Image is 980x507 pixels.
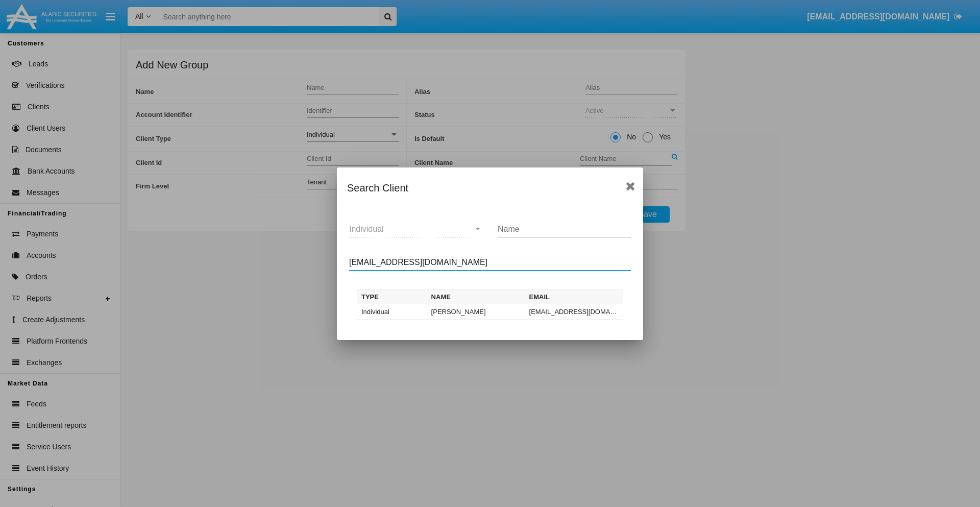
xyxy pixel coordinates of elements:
td: Individual [357,304,427,320]
th: Name [427,289,525,304]
td: [EMAIL_ADDRESS][DOMAIN_NAME] [525,304,623,320]
td: [PERSON_NAME] [427,304,525,320]
th: Email [525,289,623,304]
th: Type [357,289,427,304]
div: Search Client [347,180,633,196]
span: Individual [349,225,384,233]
